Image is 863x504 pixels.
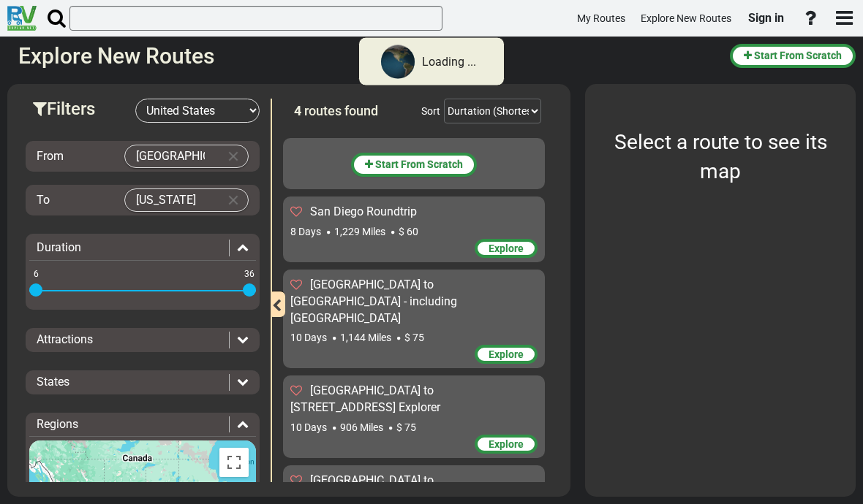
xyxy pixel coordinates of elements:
span: 6 [31,267,41,281]
span: 10 Days [290,421,327,433]
div: Regions [29,416,256,433]
div: San Diego Roundtrip 8 Days 1,229 Miles $ 60 Explore [283,196,545,262]
span: Explore [489,243,524,254]
a: My Routes [570,4,632,33]
div: Duration [29,240,256,256]
span: $ 75 [404,332,424,343]
span: Duration [37,240,81,254]
div: Explore [475,435,538,454]
button: Clear Input [222,145,244,167]
button: Start From Scratch [730,44,856,68]
span: 906 Miles [340,421,383,433]
span: $ 60 [399,226,418,237]
button: Toggle fullscreen view [219,448,249,477]
span: My Routes [577,12,625,24]
input: Select [125,145,219,167]
span: $ 75 [396,421,416,433]
span: [GEOGRAPHIC_DATA] to [GEOGRAPHIC_DATA] - A Southwestern Journey [290,473,535,504]
span: Explore New Routes [641,12,731,24]
span: 10 Days [290,332,327,343]
div: Explore [475,345,538,364]
div: Sort [421,104,440,118]
span: Start From Scratch [754,50,842,61]
div: Loading ... [422,54,476,71]
span: 4 [294,103,301,118]
span: Select a route to see its map [614,130,827,183]
div: [GEOGRAPHIC_DATA] to [STREET_ADDRESS] Explorer 10 Days 906 Miles $ 75 Explore [283,375,545,458]
div: Explore [475,239,538,258]
span: Attractions [37,332,93,346]
span: Explore [489,438,524,450]
span: To [37,193,50,207]
span: 1,144 Miles [340,332,391,343]
span: [GEOGRAPHIC_DATA] to [GEOGRAPHIC_DATA] - including [GEOGRAPHIC_DATA] [290,278,457,325]
div: [GEOGRAPHIC_DATA] to [GEOGRAPHIC_DATA] - including [GEOGRAPHIC_DATA] 10 Days 1,144 Miles $ 75 Exp... [283,270,545,369]
div: States [29,374,256,391]
span: Regions [37,417,78,431]
h3: Filters [33,99,135,118]
span: Start From Scratch [375,159,463,170]
a: Explore New Routes [634,4,738,33]
a: Sign in [742,3,791,34]
h2: Explore New Routes [18,44,719,68]
span: San Diego Roundtrip [310,205,417,218]
button: Start From Scratch [351,153,477,177]
span: routes found [304,103,378,118]
span: [GEOGRAPHIC_DATA] to [STREET_ADDRESS] Explorer [290,383,440,414]
div: Attractions [29,332,256,348]
span: Sign in [748,11,784,25]
span: 36 [242,267,257,281]
span: States [37,375,69,389]
span: 1,229 Miles [334,226,385,237]
span: From [37,149,64,163]
span: Explore [489,348,524,360]
input: Select [125,189,219,211]
img: RvPlanetLogo.png [7,6,37,31]
span: 8 Days [290,226,321,237]
button: Clear Input [222,189,244,211]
